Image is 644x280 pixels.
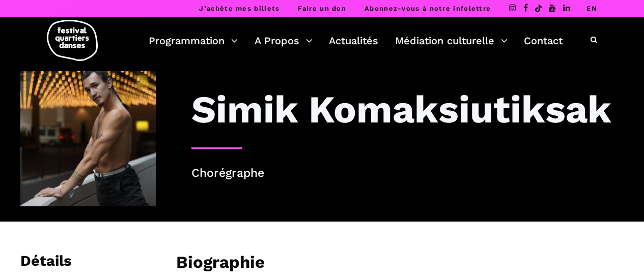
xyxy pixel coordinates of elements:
[255,32,313,49] a: A Propos
[365,5,491,12] a: Abonnez-vous à notre infolettre
[191,86,611,132] h3: Simik Komaksiutiksak
[199,5,279,12] a: J’achète mes billets
[329,32,378,49] a: Actualités
[524,32,563,49] a: Contact
[191,164,624,183] p: Chorégraphe
[47,20,98,61] img: logo-fqd-med
[20,71,156,206] img: Copie de IMG_1619 – Keenan Komaksiutiksak (1)
[586,5,597,12] a: EN
[298,5,346,12] a: Faire un don
[20,252,71,277] h3: Détails
[149,32,238,49] a: Programmation
[176,252,265,277] h3: Biographie
[395,32,508,49] a: Médiation culturelle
